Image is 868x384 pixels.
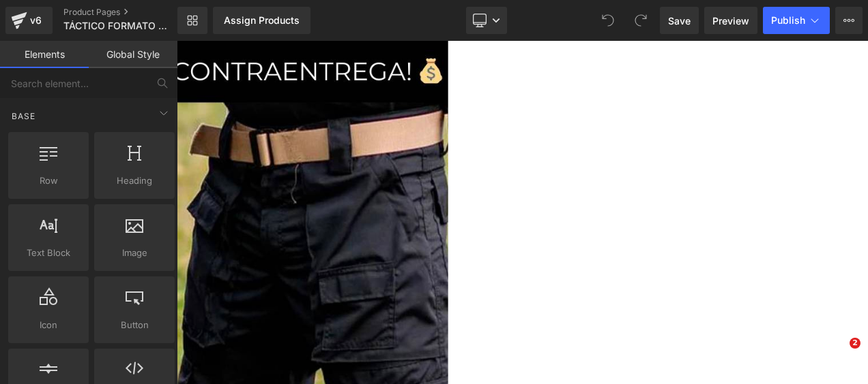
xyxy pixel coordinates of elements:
span: Image [98,246,171,260]
span: Icon [12,318,85,332]
button: Publish [763,7,830,34]
a: v6 [5,7,53,34]
a: Product Pages [63,7,200,18]
iframe: Intercom live chat [822,338,854,370]
a: Preview [704,7,757,34]
button: More [835,7,863,34]
span: Button [98,318,171,332]
div: Assign Products [224,15,300,26]
button: Undo [594,7,622,34]
span: Row [12,174,85,188]
span: Preview [712,14,749,28]
span: Text Block [12,246,85,260]
span: Save [668,14,691,28]
span: Heading [98,174,171,188]
a: Global Style [89,41,177,68]
span: TÁCTICO FORMATO MÁRMOL [63,20,174,31]
div: v6 [27,12,44,29]
button: Redo [627,7,654,34]
a: New Library [177,7,207,34]
span: Publish [771,15,805,26]
span: 2 [850,338,860,349]
span: Base [10,110,37,123]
